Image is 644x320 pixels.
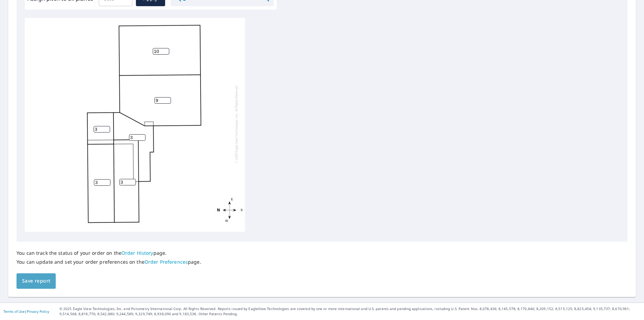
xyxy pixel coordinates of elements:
[121,250,153,256] a: Order History
[27,309,49,314] a: Privacy Policy
[144,259,188,265] a: Order Preferences
[17,250,201,256] p: You can track the status of your order on the page.
[22,277,50,285] span: Save report
[17,273,56,289] button: Save report
[3,309,25,314] a: Terms of Use
[17,259,201,265] p: You can update and set your order preferences on the page.
[60,306,641,317] p: © 2025 Eagle View Technologies, Inc. and Pictometry International Corp. All Rights Reserved. Repo...
[3,309,49,313] p: |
